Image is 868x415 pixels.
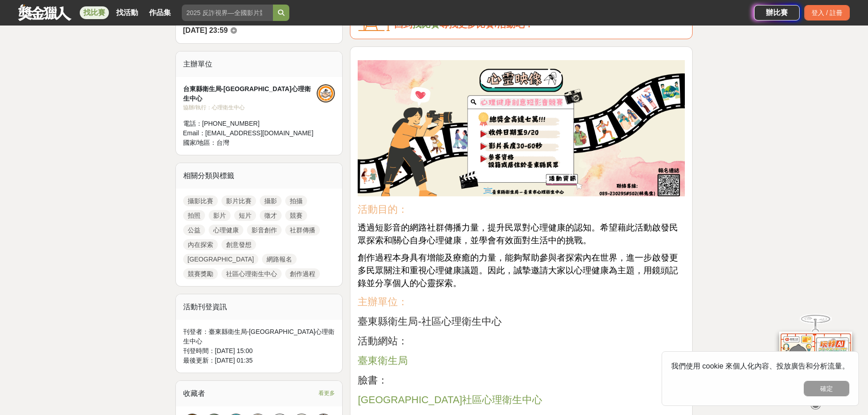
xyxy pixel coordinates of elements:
a: 找活動 [113,6,142,19]
a: 網路報名 [262,254,297,265]
img: 6847ed71-5afa-4f16-a357-41c5720fb74f.png [358,60,685,196]
button: 確定 [804,381,849,396]
a: 作品集 [145,6,175,19]
div: Email： [EMAIL_ADDRESS][DOMAIN_NAME] [183,128,317,138]
span: 創作過程本身具有增能及療癒的力量，能夠幫助參與者探索內在世界，進一步啟發更多民眾關注和重視心理健康議題。因此，誠摯邀請大家以心理健康為主題，用鏡頭記錄並分享個人的心靈探索。 [358,253,678,288]
a: 社區心理衛生中心 [221,268,282,279]
a: 競賽獎勵 [183,268,218,279]
div: 刊登時間： [DATE] 15:00 [183,346,335,356]
div: 主辦單位 [176,51,343,77]
span: 回到 [394,19,412,29]
a: 公益 [183,225,205,236]
span: 國家/地區： [183,139,217,146]
a: 創意發想 [221,239,256,250]
span: 尋找更多比賽/活動吧！ [440,19,534,29]
a: 拍攝 [285,195,307,206]
span: 我們使用 cookie 來個人化內容、投放廣告和分析流量。 [671,362,849,370]
span: 台灣 [216,139,229,146]
div: 活動刊登資訊 [176,294,343,320]
a: 找比賽 [412,19,440,29]
a: 拍照 [183,210,205,221]
a: 短片 [234,210,256,221]
a: 影音創作 [247,225,282,236]
span: 臉書： [358,374,388,386]
a: 社群傳播 [285,225,320,236]
div: 協辦/執行： 心理衛生中心 [183,103,317,112]
a: 影片比賽 [221,195,256,206]
a: 內在探索 [183,239,218,250]
div: 刊登者： 臺東縣衛生局-[GEOGRAPHIC_DATA]心理衛生中心 [183,327,335,346]
span: 看更多 [318,388,335,398]
div: 電話： [PHONE_NUMBER] [183,119,317,128]
a: 競賽 [285,210,307,221]
a: 臺東衛生局 [358,358,408,365]
span: 臺東衛生局 [358,355,408,366]
img: d2146d9a-e6f6-4337-9592-8cefde37ba6b.png [779,331,852,392]
div: 相關分類與標籤 [176,163,343,189]
span: 收藏者 [183,389,205,397]
a: 找比賽 [80,6,109,19]
span: 活動網站： [358,335,408,347]
a: 辦比賽 [754,5,800,20]
a: 攝影比賽 [183,195,218,206]
div: 登入 / 註冊 [804,5,850,20]
span: 主辦單位： [358,296,408,307]
span: [DATE] 23:59 [183,26,228,34]
a: 影片 [209,210,231,221]
a: 心理健康 [209,225,243,236]
span: 活動目的： [358,204,408,215]
span: 透過短影音的網路社群傳播力量，提升民眾對心理健康的認知。希望藉此活動啟發民眾探索和關心自身心理健康，並學會有效面對生活中的挑戰。 [358,223,678,245]
a: [GEOGRAPHIC_DATA] [183,254,259,265]
span: [GEOGRAPHIC_DATA]社區心理衛生中心 [358,394,542,405]
a: 徵才 [260,210,282,221]
div: 台東縣衛生局-[GEOGRAPHIC_DATA]心理衛生中心 [183,84,317,103]
input: 2025 反詐視界—全國影片競賽 [182,5,273,21]
a: [GEOGRAPHIC_DATA]社區心理衛生中心 [358,397,542,405]
div: 最後更新： [DATE] 01:35 [183,356,335,365]
a: 攝影 [260,195,282,206]
a: 創作過程 [285,268,320,279]
span: 臺東縣衛生局-社區心理衛生中心 [358,316,501,327]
